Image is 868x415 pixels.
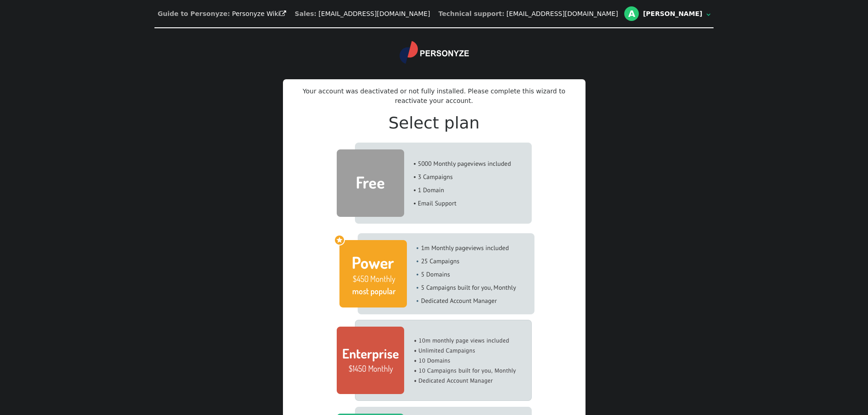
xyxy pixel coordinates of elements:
b: Sales: [295,10,317,17]
a: Personyze Wiki [232,10,286,17]
div: A [624,6,639,21]
img: logo.svg [400,41,469,64]
div: [PERSON_NAME] [643,10,704,18]
span: Your account was deactivated or not fully installed. Please complete this wizard to reactivate yo... [303,87,565,104]
b: Technical support: [438,10,504,17]
span:  [706,11,710,18]
b: Guide to Personyze: [158,10,230,17]
h2: Select plan [298,111,571,135]
a: [EMAIL_ADDRESS][DOMAIN_NAME] [507,10,618,17]
span:  [280,10,286,17]
a: [EMAIL_ADDRESS][DOMAIN_NAME] [318,10,430,17]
